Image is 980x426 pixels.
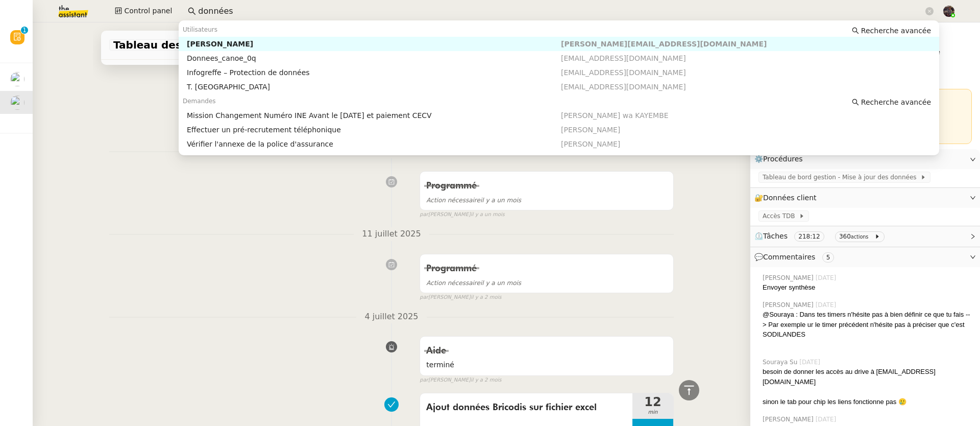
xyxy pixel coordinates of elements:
[426,197,521,204] span: il y a un mois
[420,376,428,385] span: par
[10,96,24,110] img: users%2FAXgjBsdPtrYuxuZvIJjRexEdqnq2%2Favatar%2F1599931753966.jpeg
[426,264,477,273] span: Programmé
[763,415,816,424] span: [PERSON_NAME]
[763,358,799,367] span: Souraya Su
[763,253,815,261] span: Commentaires
[943,6,954,17] img: 2af2e8ed-4e7a-4339-b054-92d163d57814
[799,358,822,367] span: [DATE]
[356,310,426,324] span: 4 juillet 2025
[354,227,429,241] span: 11 juillet 2025
[183,98,216,105] span: Demandes
[750,226,980,246] div: ⏲️Tâches 218:12 360actions
[754,192,821,204] span: 🔐
[754,232,889,240] span: ⏲️
[10,72,24,86] img: users%2FrLg9kJpOivdSURM9kMyTNR7xGo72%2Favatar%2Fb3a3d448-9218-437f-a4e5-c617cb932dda
[561,40,767,48] span: [PERSON_NAME][EMAIL_ADDRESS][DOMAIN_NAME]
[471,376,502,385] span: il y a 2 mois
[124,5,172,17] span: Control panel
[763,211,799,221] span: Accès TDB
[198,5,923,18] input: Rechercher
[426,359,667,371] span: terminé
[426,400,626,415] span: Ajout données Bricodis sur fichier excel
[794,231,824,242] nz-tag: 218:12
[763,232,788,240] span: Tâches
[632,408,673,417] span: min
[816,273,839,282] span: [DATE]
[113,40,229,50] span: Tableau des stocks
[426,197,480,204] span: Action nécessaire
[763,194,817,202] span: Données client
[763,367,972,387] div: besoin de donner les accès au drive à [EMAIL_ADDRESS][DOMAIN_NAME]
[426,346,446,356] span: Aide
[187,139,561,149] div: Vérifier l'annexe de la police d'assurance
[561,68,686,77] span: [EMAIL_ADDRESS][DOMAIN_NAME]
[561,111,669,120] span: [PERSON_NAME] wa KAYEMBE
[763,310,972,340] div: @Souraya : Dans tes timers n'hésite pas à bien définir ce que tu fais --> Par exemple ur le timer...
[754,153,807,165] span: ⚙️
[754,253,838,261] span: 💬
[750,188,980,208] div: 🔐Données client
[763,282,972,293] div: Envoyer synthèse
[822,252,835,263] nz-tag: 5
[22,27,27,36] p: 1
[21,27,28,34] nz-badge-sup: 1
[632,396,673,408] span: 12
[183,26,217,33] span: Utilisateurs
[763,155,803,163] span: Procédures
[426,279,521,287] span: il y a un mois
[816,415,839,424] span: [DATE]
[750,149,980,169] div: ⚙️Procédures
[816,300,839,310] span: [DATE]
[561,83,686,91] span: [EMAIL_ADDRESS][DOMAIN_NAME]
[187,111,561,120] div: Mission Changement Numéro INE Avant le [DATE] et paiement CECV
[471,210,505,219] span: il y a un mois
[187,125,561,134] div: Effectuer un pré-recrutement téléphonique
[763,300,816,310] span: [PERSON_NAME]
[839,233,851,240] span: 360
[861,97,931,107] span: Recherche avancée
[420,210,505,219] small: [PERSON_NAME]
[187,82,561,91] div: T. [GEOGRAPHIC_DATA]
[851,234,869,240] small: actions
[426,181,477,191] span: Programmé
[187,54,561,63] div: Donnees_canoe_0q
[471,293,502,302] span: il y a 2 mois
[426,279,480,287] span: Action nécessaire
[763,273,816,282] span: [PERSON_NAME]
[861,26,931,36] span: Recherche avancée
[420,210,428,219] span: par
[561,54,686,62] span: [EMAIL_ADDRESS][DOMAIN_NAME]
[109,4,178,18] button: Control panel
[763,172,920,182] span: Tableau de bord gestion - Mise à jour des données
[561,140,620,148] span: [PERSON_NAME]
[420,293,501,302] small: [PERSON_NAME]
[420,293,428,302] span: par
[187,68,561,77] div: Infogreffe – Protection de données
[187,39,561,49] div: [PERSON_NAME]
[420,376,501,385] small: [PERSON_NAME]
[561,126,620,134] span: [PERSON_NAME]
[750,247,980,267] div: 💬Commentaires 5
[763,397,972,407] div: sinon le tab pour chip les liens fonctionne pas 🥲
